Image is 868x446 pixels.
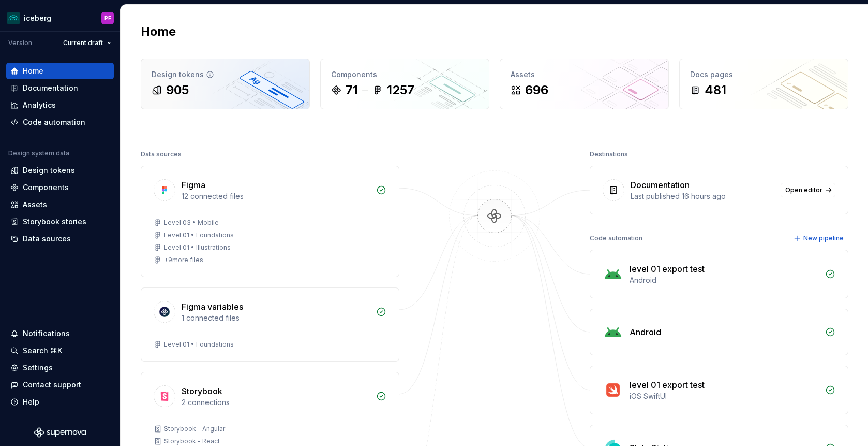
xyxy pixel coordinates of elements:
[182,313,370,323] div: 1 connected files
[23,165,75,176] div: Design tokens
[387,82,414,98] div: 1257
[8,149,69,157] div: Design system data
[182,191,370,202] div: 12 connected files
[104,14,111,22] div: PF
[8,39,32,47] div: Version
[331,69,478,80] div: Components
[141,23,176,40] h2: Home
[23,117,85,127] div: Code automation
[182,397,370,408] div: 2 connections
[781,183,835,197] a: Open editor
[500,59,669,109] a: Assets696
[24,13,51,23] div: iceberg
[23,397,39,407] div: Help
[6,162,114,179] a: Design tokens
[630,263,705,275] div: level 01 export test
[511,69,658,80] div: Assets
[164,256,203,264] div: + 9 more files
[525,82,548,98] div: 696
[141,166,399,277] a: Figma12 connected filesLevel 03 • MobileLevel 01 • FoundationsLevel 01 • Illustrations+9more files
[6,231,114,247] a: Data sources
[23,217,86,227] div: Storybook stories
[58,36,116,50] button: Current draft
[182,385,222,397] div: Storybook
[6,196,114,213] a: Assets
[320,59,489,109] a: Components711257
[6,213,114,230] a: Storybook stories
[141,59,310,109] a: Design tokens905
[630,379,705,391] div: level 01 export test
[164,231,234,239] div: Level 01 • Foundations
[2,7,118,29] button: icebergPF
[63,39,103,47] span: Current draft
[7,12,20,24] img: 418c6d47-6da6-4103-8b13-b5999f8989a1.png
[346,82,358,98] div: 71
[6,80,114,96] a: Documentation
[690,69,837,80] div: Docs pages
[6,325,114,342] button: Notifications
[166,82,189,98] div: 905
[141,147,182,162] div: Data sources
[6,97,114,113] a: Analytics
[785,186,822,194] span: Open editor
[164,219,219,227] div: Level 03 • Mobile
[6,63,114,79] a: Home
[23,328,70,339] div: Notifications
[164,340,234,349] div: Level 01 • Foundations
[6,342,114,359] button: Search ⌘K
[23,363,53,373] div: Settings
[164,425,225,433] div: Storybook - Angular
[152,69,299,80] div: Design tokens
[630,326,661,338] div: Android
[679,59,848,109] a: Docs pages481
[631,179,690,191] div: Documentation
[182,179,205,191] div: Figma
[705,82,726,98] div: 481
[631,191,774,202] div: Last published 16 hours ago
[23,83,78,93] div: Documentation
[182,300,243,313] div: Figma variables
[790,231,848,246] button: New pipeline
[23,380,81,390] div: Contact support
[23,100,56,110] div: Analytics
[141,287,399,362] a: Figma variables1 connected filesLevel 01 • Foundations
[34,427,86,438] svg: Supernova Logo
[590,231,642,246] div: Code automation
[803,234,844,242] span: New pipeline
[164,437,220,445] div: Storybook - React
[23,346,62,356] div: Search ⌘K
[6,179,114,196] a: Components
[6,114,114,131] a: Code automation
[630,275,819,285] div: Android
[6,359,114,376] a: Settings
[6,377,114,393] button: Contact support
[23,234,71,244] div: Data sources
[164,243,231,252] div: Level 01 • Illustrations
[23,199,47,210] div: Assets
[6,394,114,410] button: Help
[590,147,628,162] div: Destinations
[23,182,69,193] div: Components
[630,391,819,401] div: iOS SwiftUI
[23,66,43,76] div: Home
